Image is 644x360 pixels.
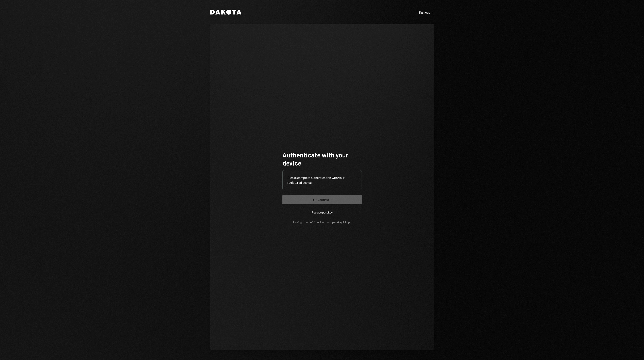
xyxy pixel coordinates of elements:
button: Replace passkey [282,208,362,217]
div: Please complete authentication with your registered device. [287,175,357,185]
h1: Authenticate with your device [282,151,362,167]
a: passkey FAQs [332,220,350,224]
div: Having trouble? Check out our . [293,220,351,224]
a: Sign out [419,10,434,14]
div: Sign out [419,10,434,14]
